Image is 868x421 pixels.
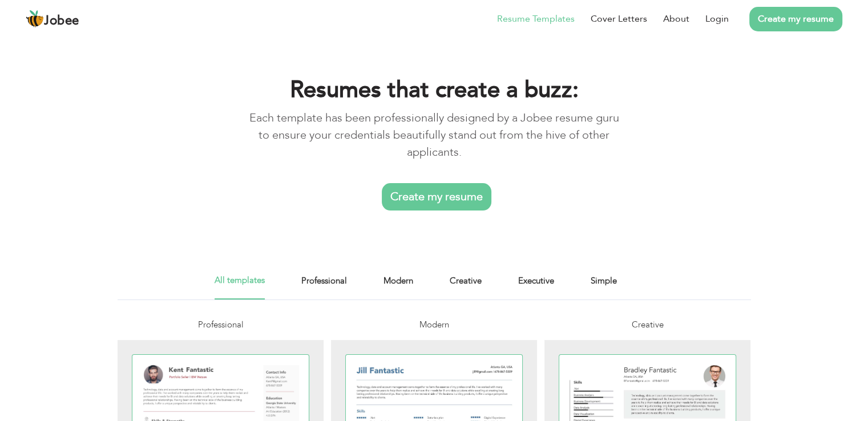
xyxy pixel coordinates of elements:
a: Login [705,12,729,26]
span: Creative [631,319,663,330]
a: Modern [383,274,413,299]
a: Professional [301,274,347,299]
a: About [663,12,689,26]
span: Jobee [44,15,79,27]
h1: Resumes that create a buzz: [244,75,624,105]
span: Professional [197,319,243,330]
a: Creative [450,274,482,299]
a: Simple [591,274,617,299]
a: Create my resume [382,183,491,211]
a: Executive [518,274,554,299]
a: All templates [215,274,265,299]
a: Resume Templates [497,12,575,26]
span: Modern [419,319,449,330]
img: jobee.io [26,10,44,28]
a: Jobee [26,10,79,28]
a: Create my resume [749,7,842,31]
p: Each template has been professionally designed by a Jobee resume guru to ensure your credentials ... [244,110,624,161]
a: Cover Letters [591,12,647,26]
